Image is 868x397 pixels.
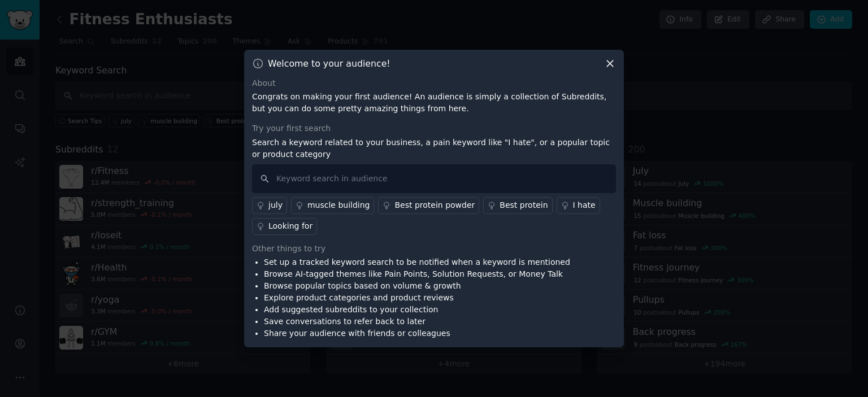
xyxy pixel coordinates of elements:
div: Best protein [500,199,548,211]
a: july [252,197,287,214]
li: Save conversations to refer back to later [264,316,570,328]
a: Best protein powder [378,197,479,214]
div: Looking for [268,220,313,232]
li: Share your audience with friends or colleagues [264,328,570,339]
div: About [252,77,616,89]
div: muscle building [307,199,370,211]
a: Best protein [483,197,552,214]
p: Congrats on making your first audience! An audience is simply a collection of Subreddits, but you... [252,91,616,115]
li: Browse AI-tagged themes like Pain Points, Solution Requests, or Money Talk [264,268,570,280]
a: Looking for [252,218,317,235]
li: Browse popular topics based on volume & growth [264,280,570,292]
p: Search a keyword related to your business, a pain keyword like "I hate", or a popular topic or pr... [252,137,616,160]
div: july [268,199,283,211]
li: Add suggested subreddits to your collection [264,304,570,316]
li: Set up a tracked keyword search to be notified when a keyword is mentioned [264,256,570,268]
a: muscle building [291,197,375,214]
li: Explore product categories and product reviews [264,292,570,304]
h3: Welcome to your audience! [268,58,390,69]
input: Keyword search in audience [252,164,616,193]
div: Try your first search [252,123,616,134]
div: Best protein powder [394,199,475,211]
a: I hate [557,197,600,214]
div: I hate [573,199,596,211]
div: Other things to try [252,243,616,255]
